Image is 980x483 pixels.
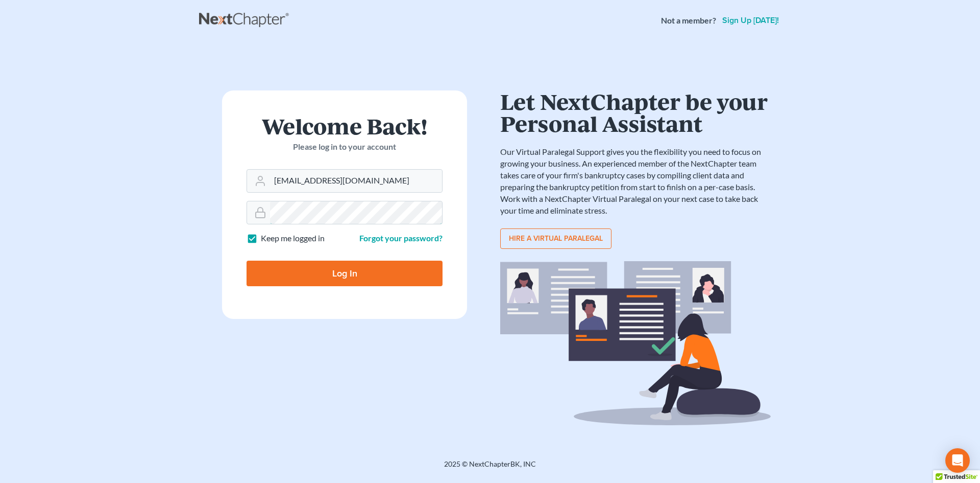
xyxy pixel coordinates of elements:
a: Forgot your password? [359,233,443,243]
p: Please log in to your account [247,141,443,153]
h1: Welcome Back! [247,115,443,137]
div: 2025 © NextChapterBK, INC [199,459,781,477]
h1: Let NextChapter be your Personal Assistant [500,90,771,134]
input: Log In [247,261,443,286]
a: Hire a virtual paralegal [500,228,611,249]
strong: Not a member? [661,15,716,27]
input: Email Address [270,170,442,192]
p: Our Virtual Paralegal Support gives you the flexibility you need to focus on growing your busines... [500,146,771,216]
label: Keep me logged in [261,233,325,244]
img: virtual_paralegal_bg-b12c8cf30858a2b2c02ea913d52db5c468ecc422855d04272ea22d19010d70dc.svg [500,261,771,425]
a: Sign up [DATE]! [720,16,781,25]
div: Open Intercom Messenger [945,448,970,473]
